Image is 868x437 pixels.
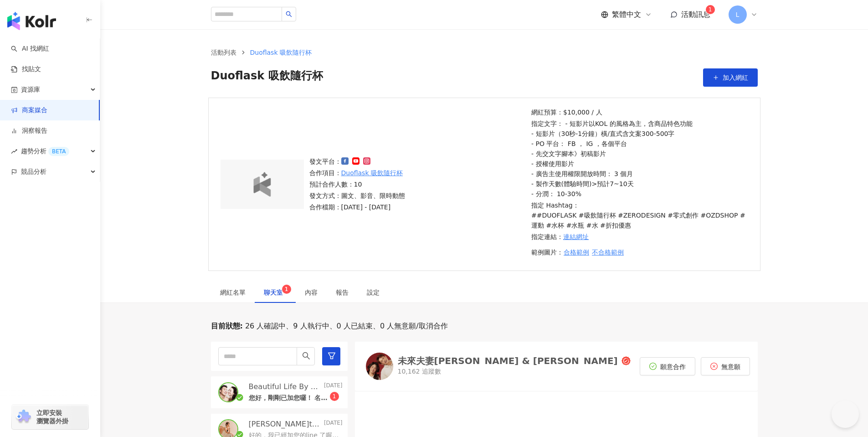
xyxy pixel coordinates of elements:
span: 願意合作 [660,363,686,370]
sup: 1 [282,285,291,294]
span: 無意願 [721,363,740,370]
p: 發文平台： [309,156,405,166]
p: 10,162 追蹤數 [398,367,631,376]
img: KOL Avatar [219,383,237,401]
p: 您好，剛剛已加您囉！ 名字是[GEOGRAPHIC_DATA] [249,394,330,403]
p: [DATE] [324,419,343,429]
p: 網紅預算：$10,000 / 人 [531,107,748,117]
p: 預計合作人數：10 [309,179,405,189]
p: 發文方式：圖文、影音、限時動態 [309,191,405,201]
div: BETA [48,147,69,156]
span: filter [328,352,336,360]
div: 內容 [305,287,318,297]
p: ##DUOFLASK #吸飲隨行杯 #ZERODESIGN #零式創作 #OZDSHOP #運動 #水杯 #水瓶 #水 #折扣優惠 [531,210,748,230]
p: 目前狀態 : [211,321,243,331]
span: rise [11,148,17,155]
span: 活動訊息 [681,10,710,19]
span: search [302,352,310,360]
span: 聊天室 [264,289,287,296]
img: logo [7,12,56,30]
span: 繁體中文 [612,10,641,20]
a: chrome extension立即安裝 瀏覽器外掛 [12,405,88,429]
div: 設定 [367,287,380,297]
span: Duoflask 吸飲隨行杯 [250,49,312,56]
span: check-circle [649,363,657,370]
span: 趨勢分析 [21,141,69,161]
button: 加入網紅 [703,68,758,87]
a: 商案媒合 [11,106,47,115]
span: 不合格範例 [592,249,624,256]
a: 活動列表 [209,47,238,57]
a: KOL Avatar未來夫妻[PERSON_NAME] & [PERSON_NAME]10,162 追蹤數 [366,353,631,380]
span: 加入網紅 [723,74,748,81]
iframe: Help Scout Beacon - Open [832,401,859,428]
span: 立即安裝 瀏覽器外掛 [36,409,68,425]
p: 合作檔期：[DATE] - [DATE] [309,202,405,212]
span: 競品分析 [21,161,46,182]
div: 網紅名單 [220,287,246,297]
button: 無意願 [701,357,750,375]
p: 指定連結： [531,232,748,242]
p: 合作項目： [309,168,405,178]
span: 1 [333,393,336,400]
p: [DATE] [324,382,343,392]
sup: 1 [330,392,339,401]
a: 洞察報告 [11,126,47,135]
span: 合格範例 [564,249,589,256]
span: close-circle [710,363,718,370]
p: Beautiful Life By GM [249,382,322,392]
span: 1 [285,286,288,292]
span: 資源庫 [21,79,40,100]
p: 指定 Hashtag： [531,200,748,230]
img: logo [241,172,283,197]
span: search [286,11,292,17]
span: 26 人確認中、9 人執行中、0 人已結束、0 人無意願/取消合作 [243,321,448,331]
div: 報告 [336,287,349,297]
p: 範例圖片： [531,243,748,261]
a: Duoflask 吸飲隨行杯 [341,168,403,178]
img: chrome extension [15,410,32,424]
button: 願意合作 [640,357,695,375]
div: 未來夫妻[PERSON_NAME] & [PERSON_NAME] [398,356,618,365]
a: 找貼文 [11,65,41,74]
span: Duoflask 吸飲隨行杯 [211,68,323,87]
img: KOL Avatar [366,353,393,380]
p: [PERSON_NAME]t0128 [249,419,322,429]
button: 不合格範例 [591,243,624,261]
a: 連結網址 [563,232,589,242]
sup: 1 [706,5,715,14]
a: searchAI 找網紅 [11,44,49,53]
button: 合格範例 [563,243,590,261]
span: 1 [709,6,712,13]
p: 指定文字： - 短影片以KOL 的風格為主，含商品特色功能 - 短影片（30秒-1分鐘）橫/直式含文案300-500字 - PO 平台： FB ， IG ，各個平台 - 先交文字腳本》初稿影片 ... [531,119,748,199]
span: L [736,10,740,20]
